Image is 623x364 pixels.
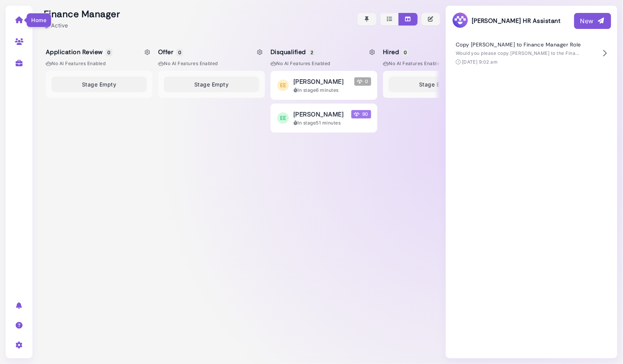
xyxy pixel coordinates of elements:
[7,10,31,29] a: Home
[354,77,371,86] span: 0
[402,49,408,56] span: 0
[194,80,229,88] span: Stage Empty
[158,48,182,56] h5: Offer
[158,60,218,67] span: No AI Features enabled
[46,60,106,67] span: No AI Features enabled
[26,13,51,27] div: Home
[462,59,498,65] time: [DATE] 9:02 am
[277,112,289,124] span: EE
[277,80,289,91] span: EE
[271,104,377,133] button: EE [PERSON_NAME] Megan Score 90 In stage51 minutes
[46,48,111,56] h5: Application Review
[309,49,315,56] span: 2
[44,21,68,29] div: Active
[456,50,617,56] span: Would you please copy [PERSON_NAME] to the Finance Manager job?
[351,110,371,118] span: 90
[293,110,344,119] span: [PERSON_NAME]
[452,12,561,30] h3: [PERSON_NAME] HR Assistant
[106,49,112,56] span: 0
[82,80,116,88] span: Stage Empty
[271,48,314,56] h5: Disqualified
[580,16,605,26] div: New
[293,87,371,94] div: In stage 6 minutes
[357,79,362,84] img: Megan Score
[293,120,371,126] div: In stage 51 minutes
[354,112,359,117] img: Megan Score
[271,71,377,100] button: EE [PERSON_NAME] Megan Score 0 In stage6 minutes
[176,49,183,56] span: 0
[383,60,443,67] span: No AI Features enabled
[456,42,581,48] h4: Copy [PERSON_NAME] to Finance Manager Role
[271,60,330,67] span: No AI Features enabled
[419,80,453,88] span: Stage Empty
[452,36,611,71] button: Copy [PERSON_NAME] to Finance Manager Role Would you please copy [PERSON_NAME] to the Finance Man...
[293,77,344,86] span: [PERSON_NAME]
[383,48,407,56] h5: Hired
[574,13,611,29] button: New
[44,9,120,20] h2: Finance Manager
